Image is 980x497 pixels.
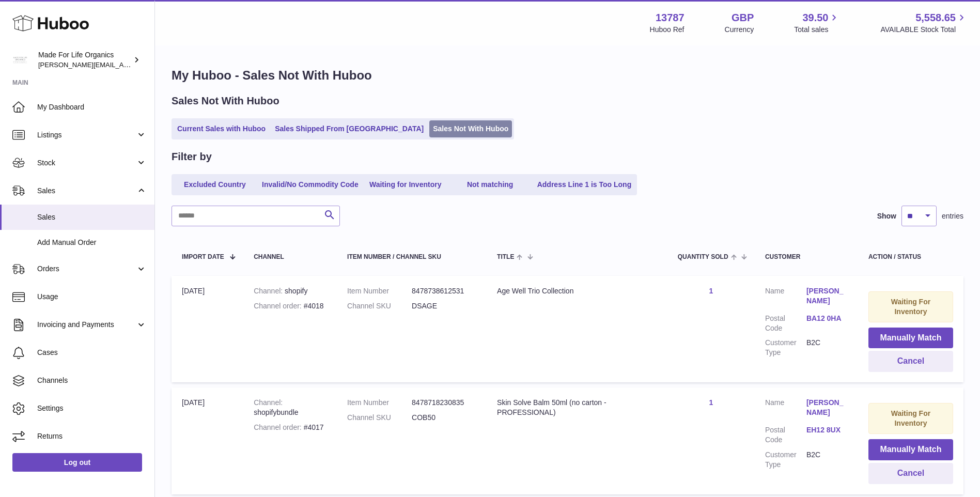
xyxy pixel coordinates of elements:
[254,301,326,311] div: #4018
[880,11,968,35] a: 5,558.65 AVAILABLE Stock Total
[765,425,806,445] dt: Postal Code
[709,287,713,295] a: 1
[37,186,136,196] span: Sales
[765,286,806,308] dt: Name
[725,25,754,35] div: Currency
[765,254,848,260] div: Customer
[678,254,728,260] span: Quantity Sold
[347,398,412,408] dt: Item Number
[534,176,635,193] a: Address Line 1 is Too Long
[37,102,147,112] span: My Dashboard
[806,314,848,323] a: BA12 0HA
[429,120,512,137] a: Sales Not With Huboo
[37,238,147,247] span: Add Manual Order
[880,25,968,35] span: AVAILABLE Stock Total
[449,176,532,193] a: Not matching
[254,398,283,407] strong: Channel
[806,338,848,358] dd: B2C
[497,254,514,260] span: Title
[497,398,657,417] div: Skin Solve Balm 50ml (no carton - PROFESSIONAL)
[172,387,243,494] td: [DATE]
[37,130,136,140] span: Listings
[732,11,754,25] strong: GBP
[794,11,840,35] a: 39.50 Total sales
[37,264,136,274] span: Orders
[915,11,956,25] span: 5,558.65
[868,254,953,260] div: Action / Status
[709,398,713,407] a: 1
[806,450,848,470] dd: B2C
[37,212,147,222] span: Sales
[254,398,326,417] div: shopifybundle
[765,398,806,420] dt: Name
[258,176,362,193] a: Invalid/No Commodity Code
[12,52,28,68] img: geoff.winwood@madeforlifeorganics.com
[37,403,147,413] span: Settings
[254,423,326,432] div: #4017
[254,287,285,295] strong: Channel
[412,398,476,408] dd: 8478718230835
[765,314,806,333] dt: Postal Code
[172,150,212,164] h2: Filter by
[271,120,427,137] a: Sales Shipped From [GEOGRAPHIC_DATA]
[38,60,262,69] span: [PERSON_NAME][EMAIL_ADDRESS][PERSON_NAME][DOMAIN_NAME]
[868,351,953,372] button: Cancel
[891,298,930,316] strong: Waiting For Inventory
[347,254,476,260] div: Item Number / Channel SKU
[37,376,147,385] span: Channels
[254,286,326,296] div: shopify
[37,292,147,302] span: Usage
[868,463,953,484] button: Cancel
[347,301,412,311] dt: Channel SKU
[868,439,953,460] button: Manually Match
[794,25,840,35] span: Total sales
[765,338,806,358] dt: Customer Type
[877,211,896,221] label: Show
[347,286,412,296] dt: Item Number
[37,320,136,330] span: Invoicing and Payments
[174,176,256,193] a: Excluded Country
[38,50,131,70] div: Made For Life Organics
[174,120,269,137] a: Current Sales with Huboo
[172,67,963,84] h1: My Huboo - Sales Not With Huboo
[868,328,953,349] button: Manually Match
[806,425,848,435] a: EH12 8UX
[37,431,147,441] span: Returns
[806,398,848,417] a: [PERSON_NAME]
[172,276,243,382] td: [DATE]
[942,211,963,221] span: entries
[891,409,930,427] strong: Waiting For Inventory
[364,176,447,193] a: Waiting for Inventory
[412,413,476,423] dd: COB50
[254,302,304,310] strong: Channel order
[412,286,476,296] dd: 8478738612531
[650,25,685,35] div: Huboo Ref
[497,286,657,296] div: Age Well Trio Collection
[806,286,848,306] a: [PERSON_NAME]
[182,254,224,260] span: Import date
[172,94,279,108] h2: Sales Not With Huboo
[254,423,304,431] strong: Channel order
[802,11,828,25] span: 39.50
[12,453,142,472] a: Log out
[37,348,147,358] span: Cases
[347,413,412,423] dt: Channel SKU
[37,158,136,168] span: Stock
[254,254,326,260] div: Channel
[656,11,685,25] strong: 13787
[412,301,476,311] dd: DSAGE
[765,450,806,470] dt: Customer Type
